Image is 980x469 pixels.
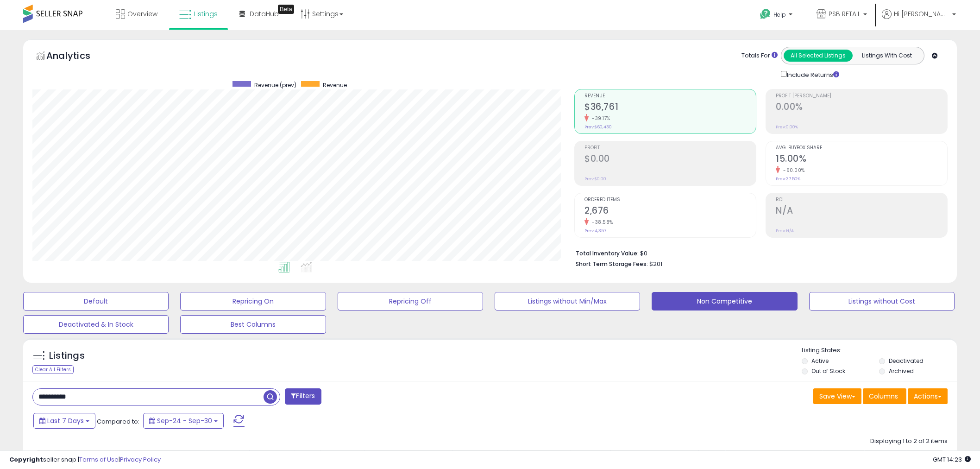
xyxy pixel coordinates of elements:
[869,392,898,401] span: Columns
[776,146,947,151] span: Avg. Buybox Share
[23,292,169,311] button: Default
[776,153,947,166] h2: 15.00%
[829,9,861,19] span: PSB RETAIL
[143,413,224,429] button: Sep-24 - Sep-30
[584,146,756,151] span: Profit
[776,228,794,234] small: Prev: N/A
[870,437,948,446] div: Displaying 1 to 2 of 2 items
[774,69,850,80] div: Include Returns
[9,455,43,464] strong: Copyright
[47,416,84,425] span: Last 7 Days
[908,388,948,404] button: Actions
[157,416,212,425] span: Sep-24 - Sep-30
[784,50,853,62] button: All Selected Listings
[576,249,639,257] b: Total Inventory Value:
[278,5,294,14] div: Tooltip anchor
[811,367,845,375] label: Out of Stock
[852,50,921,62] button: Listings With Cost
[285,388,321,405] button: Filters
[776,101,947,114] h2: 0.00%
[780,167,805,174] small: -60.00%
[194,9,218,19] span: Listings
[584,228,606,234] small: Prev: 4,357
[584,197,756,203] span: Ordered Items
[23,315,169,334] button: Deactivated & In Stock
[250,9,279,19] span: DataHub
[584,101,756,114] h2: $36,761
[46,49,108,64] h5: Analytics
[584,176,606,182] small: Prev: $0.00
[882,9,956,30] a: Hi [PERSON_NAME]
[120,455,161,464] a: Privacy Policy
[180,292,326,311] button: Repricing On
[776,205,947,218] h2: N/A
[589,219,613,226] small: -38.58%
[773,11,786,19] span: Help
[741,51,778,60] div: Totals For
[776,197,947,203] span: ROI
[776,124,798,130] small: Prev: 0.00%
[811,357,829,365] label: Active
[49,349,85,362] h5: Listings
[338,292,483,311] button: Repricing Off
[813,388,861,404] button: Save View
[889,367,914,375] label: Archived
[9,456,161,464] div: seller snap | |
[32,365,74,374] div: Clear All Filters
[254,81,296,89] span: Revenue (prev)
[97,417,139,426] span: Compared to:
[649,260,662,268] span: $201
[894,9,949,19] span: Hi [PERSON_NAME]
[33,413,95,429] button: Last 7 Days
[576,247,941,258] li: $0
[652,292,797,311] button: Non Competitive
[79,455,119,464] a: Terms of Use
[127,9,157,19] span: Overview
[809,292,955,311] button: Listings without Cost
[584,94,756,99] span: Revenue
[802,346,957,355] p: Listing States:
[584,205,756,218] h2: 2,676
[584,153,756,166] h2: $0.00
[576,260,648,268] b: Short Term Storage Fees:
[589,115,610,122] small: -39.17%
[760,8,771,20] i: Get Help
[776,94,947,99] span: Profit [PERSON_NAME]
[323,81,347,89] span: Revenue
[584,124,612,130] small: Prev: $60,430
[495,292,640,311] button: Listings without Min/Max
[933,455,971,464] span: 2025-10-8 14:23 GMT
[180,315,326,334] button: Best Columns
[753,1,802,30] a: Help
[776,176,800,182] small: Prev: 37.50%
[889,357,923,365] label: Deactivated
[863,388,906,404] button: Columns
